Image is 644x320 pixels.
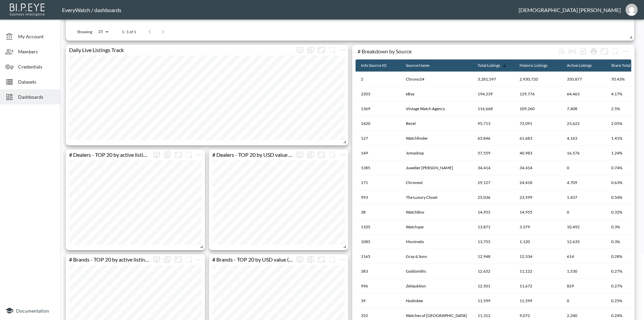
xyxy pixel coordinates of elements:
[561,87,606,101] th: 64,463
[294,149,305,160] span: Display settings
[514,234,561,249] th: 1,120
[472,264,514,279] th: 12,652
[151,149,162,160] span: Display settings
[400,220,472,234] th: Watchype
[578,46,588,57] div: Number of rows selected for download: 896
[514,161,561,175] th: 34,414
[356,220,400,234] th: 1105
[337,149,348,160] button: more
[294,149,305,160] button: more
[162,254,173,265] div: Show as…
[514,175,561,190] th: 24,418
[400,101,472,116] th: Vintage Watch Agency
[400,72,472,87] th: Chrono24
[561,146,606,161] th: 16,576
[16,308,49,314] span: Documentation
[294,45,305,55] span: Display settings
[361,61,395,70] span: Info Source ID
[472,87,514,101] th: 194,239
[18,63,55,70] span: Credentials
[122,29,136,35] p: 1–1 of 1
[194,254,205,265] button: more
[18,93,55,100] span: Dashboards
[514,220,561,234] th: 3,379
[561,205,606,220] th: 0
[151,254,162,265] span: Display settings
[356,101,400,116] th: 1369
[173,254,183,265] button: Fullscreen
[588,46,599,57] div: Print
[514,116,561,131] th: 72,091
[356,264,400,279] th: 383
[561,175,606,190] th: 4,709
[77,29,92,35] p: Showing
[514,264,561,279] th: 11,122
[194,254,205,265] span: Chart settings
[66,151,151,158] div: # Dealers - TOP 20 by active listing count
[62,7,519,13] div: EveryWatch / dashboards
[400,249,472,264] th: Gray & Sons
[327,149,337,160] button: more
[561,264,606,279] th: 1,530
[294,45,305,55] button: more
[400,293,472,308] th: Hodinkee
[337,149,348,160] span: Chart settings
[358,48,556,54] div: # Breakdown by Source
[151,149,162,160] button: more
[406,61,429,70] div: Source Name
[561,131,606,146] th: 4,163
[194,149,205,160] button: more
[151,254,162,265] button: more
[561,279,606,293] th: 829
[183,149,194,160] button: more
[194,149,205,160] span: Chart settings
[567,61,592,70] div: Active Listings
[400,146,472,161] th: Jomashop
[567,46,578,57] div: Toggle table layout between fixed and auto (default: auto)
[400,87,472,101] th: eBay
[472,72,514,87] th: 3,281,597
[400,116,472,131] th: Bezel
[361,61,386,70] div: Info Source ID
[472,116,514,131] th: 95,713
[472,293,514,308] th: 11,599
[514,131,561,146] th: 61,683
[472,234,514,249] th: 13,755
[305,45,316,55] div: Show as…
[520,61,556,70] span: Historic Listings
[400,175,472,190] th: Chronext
[183,254,194,265] button: more
[514,249,561,264] th: 12,334
[561,101,606,116] th: 7,408
[478,61,509,70] span: Total Listings
[356,190,400,205] th: 993
[66,47,294,53] div: Daily Live Listings Track
[66,256,151,263] div: # Brands - TOP 20 by active listing count
[356,72,400,87] th: 2
[305,149,316,160] div: Show as…
[337,254,348,265] span: Chart settings
[316,45,327,55] button: Fullscreen
[356,249,400,264] th: 1165
[209,151,294,158] div: # Dealers - TOP 20 by USD value (active listings)
[626,4,638,16] img: b0851220ef7519462eebfaf84ab7640e
[561,72,606,87] th: 350,877
[18,48,55,55] span: Members
[400,234,472,249] th: Montredo
[621,2,642,18] button: vishnu@everywatch.com
[337,254,348,265] button: more
[514,190,561,205] th: 23,599
[514,101,561,116] th: 109,260
[519,7,621,13] div: [DEMOGRAPHIC_DATA] [PERSON_NAME]
[305,254,316,265] div: Show as…
[294,254,305,265] span: Display settings
[356,205,400,220] th: 38
[400,161,472,175] th: Juwelier Ralf Häffner
[356,175,400,190] th: 171
[356,234,400,249] th: 1085
[472,131,514,146] th: 65,846
[183,256,194,262] span: Attach chart to a group
[173,149,183,160] button: Fullscreen
[621,46,631,57] span: Chart settings
[561,293,606,308] th: 0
